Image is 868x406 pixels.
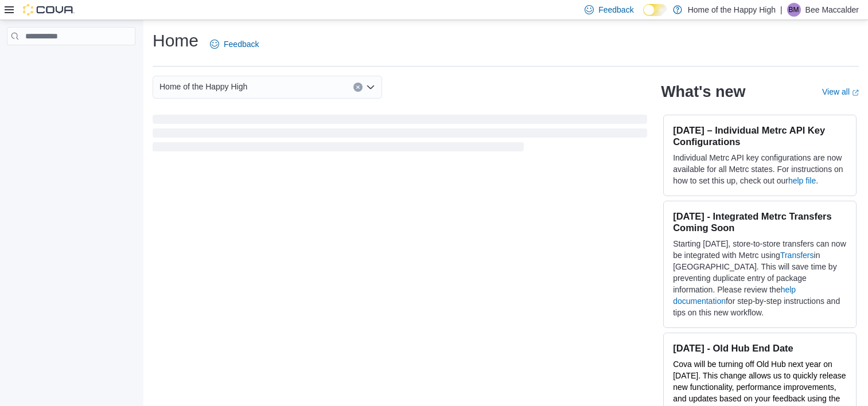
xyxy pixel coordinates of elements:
[153,117,647,154] span: Loading
[205,33,263,56] a: Feedback
[673,342,847,354] h3: [DATE] - Old Hub End Date
[789,3,799,17] span: BM
[224,38,259,50] span: Feedback
[673,124,847,147] h3: [DATE] – Individual Metrc API Key Configurations
[7,48,135,75] nav: Complex example
[153,29,198,52] h1: Home
[643,4,667,16] input: Dark Mode
[780,251,814,260] a: Transfers
[673,210,847,233] h3: [DATE] - Integrated Metrc Transfers Coming Soon
[673,152,847,186] p: Individual Metrc API key configurations are now available for all Metrc states. For instructions ...
[852,89,859,96] svg: External link
[366,83,375,92] button: Open list of options
[787,3,801,17] div: Bee Maccalder
[822,87,859,96] a: View allExternal link
[673,238,847,318] p: Starting [DATE], store-to-store transfers can now be integrated with Metrc using in [GEOGRAPHIC_D...
[688,3,776,17] p: Home of the Happy High
[661,83,745,101] h2: What's new
[353,83,363,92] button: Clear input
[598,4,633,15] span: Feedback
[159,80,247,93] span: Home of the Happy High
[780,3,783,17] p: |
[805,3,859,17] p: Bee Maccalder
[23,4,75,15] img: Cova
[643,16,644,17] span: Dark Mode
[788,176,816,185] a: help file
